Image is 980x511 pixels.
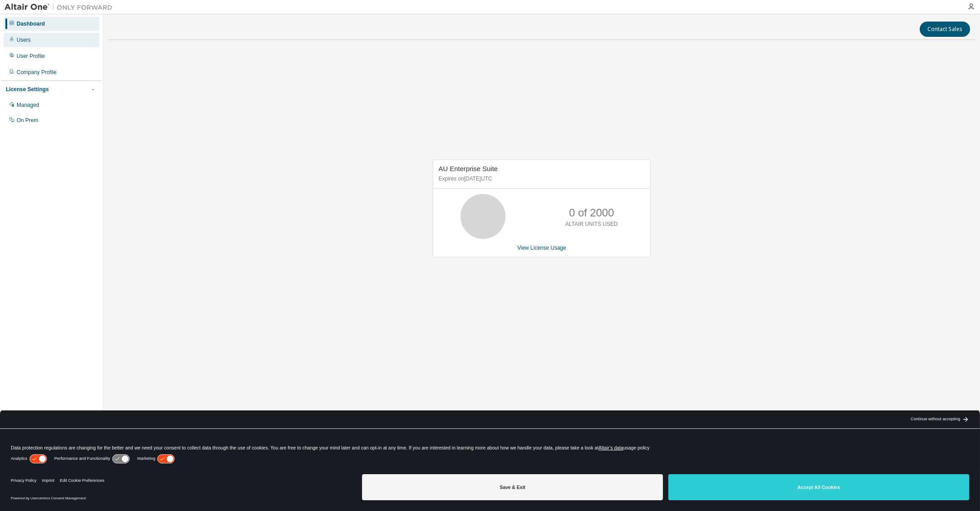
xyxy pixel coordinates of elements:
[920,22,970,37] button: Contact Sales
[569,205,614,220] p: 0 of 2000
[17,69,57,76] div: Company Profile
[439,165,498,172] span: AU Enterprise Suite
[17,20,45,27] div: Dashboard
[6,86,49,93] div: License Settings
[517,245,566,251] a: View License Usage
[4,3,117,12] img: Altair One
[439,175,643,183] p: Expires on [DATE] UTC
[17,117,38,124] div: On Prem
[17,53,45,60] div: User Profile
[17,101,39,109] div: Managed
[17,36,31,44] div: Users
[565,220,618,228] p: ALTAIR UNITS USED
